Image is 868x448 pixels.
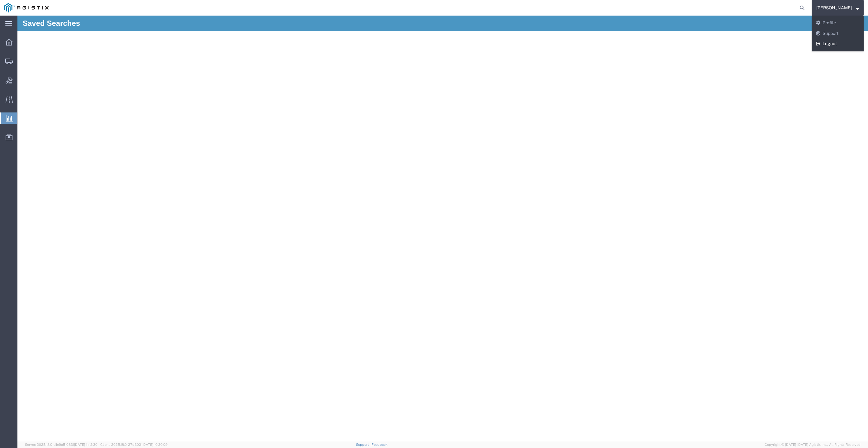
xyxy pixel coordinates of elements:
[816,4,852,11] span: Abbie Maggied
[812,18,864,28] a: Profile
[4,3,49,12] img: logo
[812,39,864,49] a: Logout
[812,28,864,39] a: Support
[356,443,372,446] a: Support
[25,443,97,446] span: Server: 2025.18.0-d1e9a510831
[74,443,97,446] span: [DATE] 11:12:30
[142,443,168,446] span: [DATE] 10:20:09
[17,16,868,441] iframe: FS Legacy Container
[765,442,861,447] span: Copyright © [DATE]-[DATE] Agistix Inc., All Rights Reserved
[100,443,168,446] span: Client: 2025.18.0-27d3021
[372,443,387,446] a: Feedback
[816,4,859,12] button: [PERSON_NAME]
